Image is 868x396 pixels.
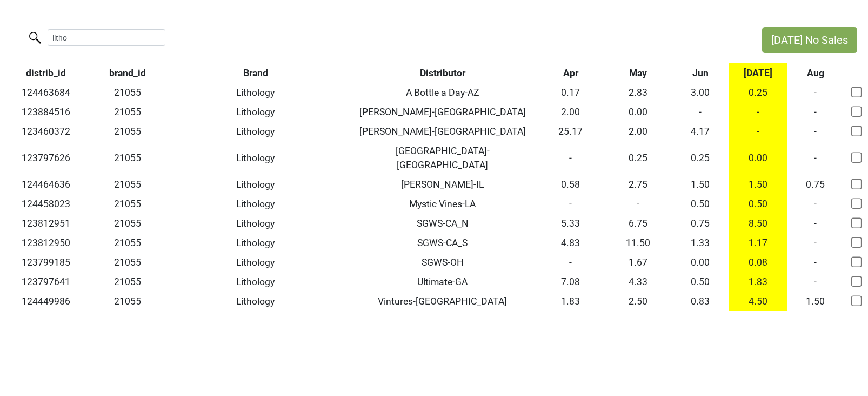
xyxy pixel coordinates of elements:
td: 1.50 [787,292,844,311]
th: May: activate to sort column ascending [604,63,672,83]
td: - [787,83,844,102]
td: 21055 [92,122,163,141]
td: - [787,272,844,292]
td: 0.25 [729,83,786,102]
td: 1.67 [604,253,672,272]
td: [GEOGRAPHIC_DATA]-[GEOGRAPHIC_DATA] [348,141,537,175]
td: 21055 [92,175,163,194]
th: Aug: activate to sort column ascending [787,63,844,83]
td: - [729,122,786,141]
td: - [604,194,672,214]
td: 21055 [92,253,163,272]
td: 1.83 [537,292,605,311]
td: 0.58 [537,175,605,194]
td: 4.17 [672,122,729,141]
td: - [787,122,844,141]
td: 21055 [92,233,163,253]
td: Lithology [163,83,348,102]
td: Lithology [163,194,348,214]
td: A Bottle a Day-AZ [348,83,537,102]
td: 1.83 [729,272,786,292]
td: 2.83 [604,83,672,102]
td: 25.17 [537,122,605,141]
td: - [787,102,844,122]
td: 4.83 [537,233,605,253]
td: - [787,233,844,253]
td: 6.75 [604,214,672,233]
td: - [787,214,844,233]
td: Lithology [163,233,348,253]
td: SGWS-CA_N [348,214,537,233]
td: 1.50 [672,175,729,194]
th: Apr: activate to sort column ascending [537,63,605,83]
td: [PERSON_NAME]-[GEOGRAPHIC_DATA] [348,102,537,122]
td: Mystic Vines-LA [348,194,537,214]
td: 21055 [92,102,163,122]
td: 21055 [92,141,163,175]
td: [PERSON_NAME]-[GEOGRAPHIC_DATA] [348,122,537,141]
th: Jun: activate to sort column ascending [672,63,729,83]
td: 1.17 [729,233,786,253]
td: 0.08 [729,253,786,272]
td: - [787,194,844,214]
th: Brand: activate to sort column descending [163,63,348,83]
td: 0.00 [604,102,672,122]
td: Lithology [163,122,348,141]
td: 7.08 [537,272,605,292]
td: 2.00 [537,102,605,122]
td: - [729,102,786,122]
td: 21055 [92,214,163,233]
td: 0.25 [672,141,729,175]
td: 21055 [92,83,163,102]
td: - [537,194,605,214]
td: 0.00 [672,253,729,272]
button: [DATE] No Sales [762,27,857,53]
td: 0.25 [604,141,672,175]
td: 3.00 [672,83,729,102]
td: - [787,253,844,272]
td: Lithology [163,214,348,233]
td: 4.33 [604,272,672,292]
td: 2.00 [604,122,672,141]
td: 21055 [92,292,163,311]
th: Distributor: activate to sort column ascending [348,63,537,83]
td: Lithology [163,272,348,292]
td: 21055 [92,194,163,214]
td: 11.50 [604,233,672,253]
td: 0.83 [672,292,729,311]
td: 0.50 [672,194,729,214]
td: Lithology [163,175,348,194]
td: - [537,253,605,272]
td: Lithology [163,102,348,122]
td: 0.50 [729,194,786,214]
td: Lithology [163,141,348,175]
td: 0.50 [672,272,729,292]
td: 5.33 [537,214,605,233]
td: [PERSON_NAME]-IL [348,175,537,194]
th: Jul: activate to sort column ascending [729,63,786,83]
td: Lithology [163,292,348,311]
td: 2.75 [604,175,672,194]
td: Lithology [163,253,348,272]
td: SGWS-OH [348,253,537,272]
th: &nbsp;: activate to sort column ascending [844,63,868,83]
td: 0.75 [672,214,729,233]
td: 1.33 [672,233,729,253]
td: 2.50 [604,292,672,311]
th: brand_id: activate to sort column ascending [92,63,163,83]
td: 0.75 [787,175,844,194]
td: Ultimate-GA [348,272,537,292]
td: 8.50 [729,214,786,233]
td: Vintures-[GEOGRAPHIC_DATA] [348,292,537,311]
td: 1.50 [729,175,786,194]
td: - [787,141,844,175]
td: 0.00 [729,141,786,175]
td: - [672,102,729,122]
td: 4.50 [729,292,786,311]
td: SGWS-CA_S [348,233,537,253]
td: - [537,141,605,175]
td: 0.17 [537,83,605,102]
td: 21055 [92,272,163,292]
